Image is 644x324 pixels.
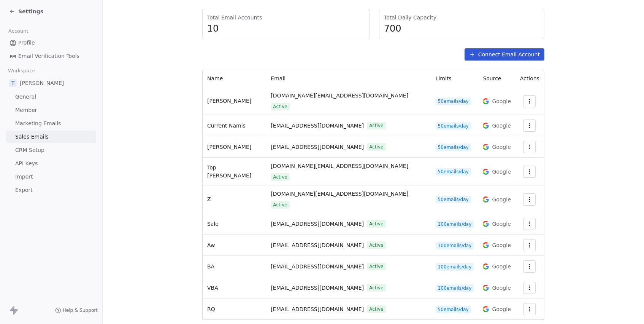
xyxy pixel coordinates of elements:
[271,263,364,271] span: [EMAIL_ADDRESS][DOMAIN_NAME]
[492,305,511,313] span: Google
[207,23,365,34] span: 10
[436,196,471,203] span: 50 emails/day
[271,284,364,292] span: [EMAIL_ADDRESS][DOMAIN_NAME]
[465,48,544,61] button: Connect Email Account
[367,220,385,228] span: Active
[18,8,43,15] span: Settings
[207,164,251,179] span: Top [PERSON_NAME]
[207,196,211,202] span: Z
[207,263,214,270] span: BA
[367,122,385,129] span: Active
[436,75,452,81] span: Limits
[18,39,35,47] span: Profile
[271,220,364,228] span: [EMAIL_ADDRESS][DOMAIN_NAME]
[207,144,251,150] span: [PERSON_NAME]
[367,284,385,292] span: Active
[384,23,539,34] span: 700
[492,168,511,176] span: Google
[9,8,43,15] a: Settings
[436,144,471,151] span: 50 emails/day
[492,143,511,151] span: Google
[271,122,364,130] span: [EMAIL_ADDRESS][DOMAIN_NAME]
[492,241,511,249] span: Google
[15,160,38,168] span: API Keys
[5,65,38,77] span: Workspace
[15,120,61,128] span: Marketing Emails
[271,173,289,181] span: Active
[436,122,471,130] span: 50 emails/day
[6,184,96,196] a: Export
[436,284,474,292] span: 100 emails/day
[207,98,251,104] span: [PERSON_NAME]
[271,241,364,249] span: [EMAIL_ADDRESS][DOMAIN_NAME]
[367,305,385,313] span: Active
[492,196,511,203] span: Google
[271,162,408,170] span: [DOMAIN_NAME][EMAIL_ADDRESS][DOMAIN_NAME]
[271,190,408,198] span: [DOMAIN_NAME][EMAIL_ADDRESS][DOMAIN_NAME]
[207,123,246,129] span: Current Namis
[9,79,17,87] span: T
[15,133,49,141] span: Sales Emails
[384,14,539,21] span: Total Daily Capacity
[55,307,98,313] a: Help & Support
[207,242,215,248] span: Aw
[367,143,385,151] span: Active
[271,305,364,313] span: [EMAIL_ADDRESS][DOMAIN_NAME]
[207,306,215,312] span: RQ
[492,284,511,292] span: Google
[6,50,96,62] a: Email Verification Tools
[15,186,33,194] span: Export
[6,91,96,103] a: General
[492,220,511,228] span: Google
[20,79,64,87] span: [PERSON_NAME]
[15,106,37,114] span: Member
[436,220,474,228] span: 100 emails/day
[15,93,36,101] span: General
[492,122,511,129] span: Google
[5,26,32,37] span: Account
[6,157,96,170] a: API Keys
[436,306,471,313] span: 50 emails/day
[436,168,471,176] span: 50 emails/day
[271,103,289,110] span: Active
[6,131,96,143] a: Sales Emails
[436,97,471,105] span: 50 emails/day
[6,37,96,49] a: Profile
[6,144,96,156] a: CRM Setup
[207,14,365,21] span: Total Email Accounts
[367,263,385,270] span: Active
[6,117,96,130] a: Marketing Emails
[520,75,539,81] span: Actions
[436,242,474,249] span: 100 emails/day
[207,75,223,81] span: Name
[483,75,501,81] span: Source
[6,104,96,117] a: Member
[271,92,408,100] span: [DOMAIN_NAME][EMAIL_ADDRESS][DOMAIN_NAME]
[207,285,218,291] span: VBA
[271,75,286,81] span: Email
[492,263,511,270] span: Google
[436,263,474,271] span: 100 emails/day
[6,171,96,183] a: Import
[271,201,289,209] span: Active
[271,143,364,151] span: [EMAIL_ADDRESS][DOMAIN_NAME]
[367,241,385,249] span: Active
[18,52,79,60] span: Email Verification Tools
[15,146,44,154] span: CRM Setup
[207,221,219,227] span: Sale
[63,307,98,313] span: Help & Support
[492,97,511,105] span: Google
[15,173,33,181] span: Import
